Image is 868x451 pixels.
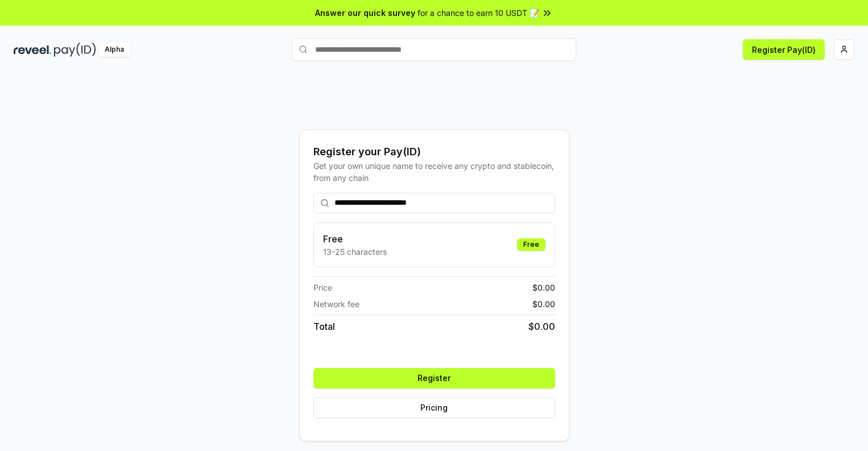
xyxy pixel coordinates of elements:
[313,368,555,388] button: Register
[313,320,335,333] span: Total
[313,160,555,184] div: Get your own unique name to receive any crypto and stablecoin, from any chain
[54,43,96,57] img: pay_id
[98,43,130,57] div: Alpha
[532,282,555,293] span: $ 0.00
[313,282,332,293] span: Price
[743,39,825,60] button: Register Pay(ID)
[313,398,555,418] button: Pricing
[323,232,387,246] h3: Free
[517,238,545,251] div: Free
[418,7,539,19] span: for a chance to earn 10 USDT 📝
[532,298,555,310] span: $ 0.00
[313,298,359,310] span: Network fee
[323,246,387,258] p: 13-25 characters
[313,144,555,160] div: Register your Pay(ID)
[14,43,52,57] img: reveel_dark
[528,320,555,333] span: $ 0.00
[315,7,415,19] span: Answer our quick survey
